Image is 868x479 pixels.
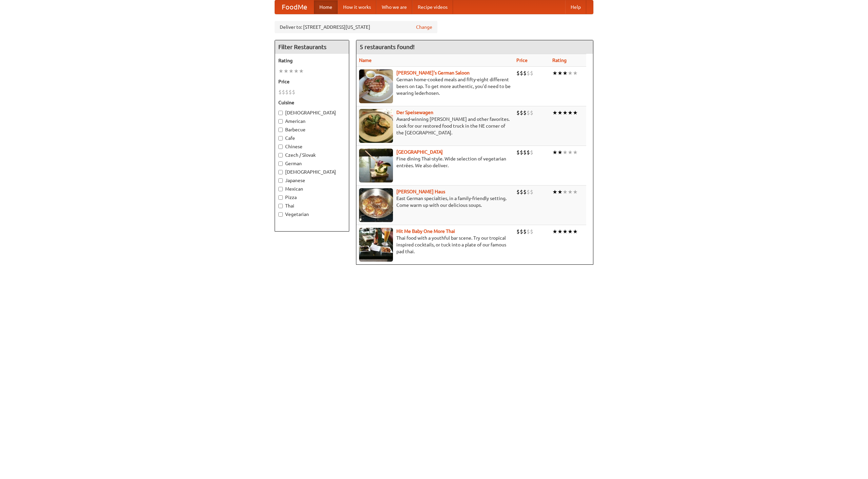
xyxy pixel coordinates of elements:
a: [PERSON_NAME] Haus [396,189,445,194]
li: ★ [552,228,557,235]
li: $ [520,69,523,77]
p: Thai food with a youthful bar scene. Try our tropical inspired cocktails, or tuck into a plate of... [359,235,511,255]
label: Thai [278,202,346,209]
li: ★ [573,188,578,196]
li: $ [282,88,285,96]
li: $ [516,69,520,77]
a: Help [565,0,586,14]
li: ★ [289,67,294,75]
li: ★ [552,188,557,196]
input: American [278,119,283,124]
li: $ [516,109,520,116]
input: German [278,161,283,166]
li: ★ [299,67,304,75]
label: Mexican [278,186,346,192]
p: East German specialties, in a family-friendly setting. Come warm up with our delicious soups. [359,195,511,209]
li: ★ [573,109,578,116]
li: ★ [283,67,289,75]
a: Rating [552,58,567,63]
li: $ [520,188,523,196]
li: $ [527,188,530,196]
p: Award-winning [PERSON_NAME] and other favorites. Look for our restored food truck in the NE corne... [359,116,511,136]
label: Cafe [278,135,346,141]
input: [DEMOGRAPHIC_DATA] [278,111,283,115]
p: German home-cooked meals and fifty-eight different beers on tap. To get more authentic, you'd nee... [359,76,511,96]
li: ★ [568,69,573,77]
input: Vegetarian [278,212,283,217]
input: Pizza [278,195,283,200]
label: [DEMOGRAPHIC_DATA] [278,169,346,175]
a: [PERSON_NAME]'s German Saloon [396,70,470,75]
li: $ [530,149,533,156]
li: $ [516,228,520,235]
input: Japanese [278,178,283,183]
li: ★ [563,149,568,156]
li: $ [523,228,527,235]
img: babythai.jpg [359,228,393,262]
li: $ [289,88,292,96]
a: FoodMe [275,0,314,14]
li: ★ [278,67,283,75]
li: ★ [557,69,563,77]
li: ★ [563,228,568,235]
li: $ [285,88,289,96]
li: $ [520,109,523,116]
a: Price [516,58,528,63]
label: Vegetarian [278,211,346,218]
input: Mexican [278,187,283,191]
li: ★ [563,69,568,77]
li: ★ [557,228,563,235]
input: Czech / Slovak [278,153,283,157]
li: ★ [573,149,578,156]
li: $ [530,228,533,235]
li: ★ [557,149,563,156]
li: ★ [552,69,557,77]
input: Barbecue [278,128,283,132]
li: ★ [557,188,563,196]
li: $ [530,109,533,116]
h5: Rating [278,57,346,64]
li: $ [530,188,533,196]
li: ★ [294,67,299,75]
li: $ [523,149,527,156]
h4: Filter Restaurants [275,40,349,54]
a: Home [314,0,338,14]
li: ★ [568,109,573,116]
label: German [278,160,346,167]
p: Fine dining Thai-style. Wide selection of vegetarian entrées. We also deliver. [359,155,511,169]
li: ★ [552,149,557,156]
a: Hit Me Baby One More Thai [396,228,455,234]
h5: Price [278,78,346,85]
a: [GEOGRAPHIC_DATA] [396,149,443,155]
li: ★ [568,149,573,156]
input: [DEMOGRAPHIC_DATA] [278,170,283,174]
img: esthers.jpg [359,69,393,103]
li: $ [527,228,530,235]
li: $ [527,109,530,116]
a: Change [416,24,432,30]
label: Czech / Slovak [278,152,346,158]
a: Der Speisewagen [396,110,433,115]
label: American [278,118,346,125]
input: Thai [278,204,283,208]
li: $ [516,188,520,196]
img: speisewagen.jpg [359,109,393,143]
a: Name [359,58,372,63]
label: Chinese [278,143,346,150]
li: ★ [563,109,568,116]
li: $ [527,149,530,156]
li: ★ [552,109,557,116]
li: ★ [573,228,578,235]
li: ★ [568,188,573,196]
li: $ [516,149,520,156]
h5: Cuisine [278,99,346,106]
li: $ [527,69,530,77]
li: $ [520,228,523,235]
li: $ [520,149,523,156]
ng-pluralize: 5 restaurants found! [360,44,415,50]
